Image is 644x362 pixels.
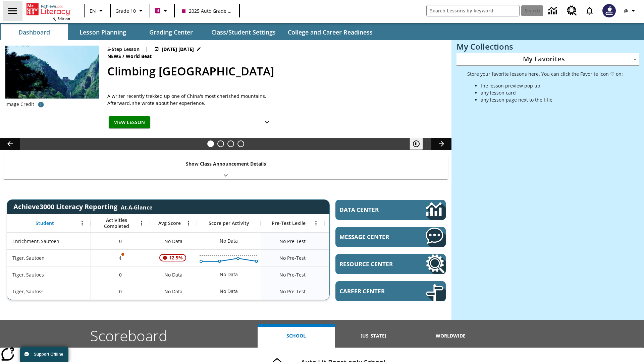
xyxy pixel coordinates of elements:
span: Tiger, Sautoss [12,288,44,295]
span: Resource Center [339,260,406,268]
button: [US_STATE] [335,324,412,348]
button: Grading Center [138,24,205,40]
span: Tiger, Sautoes [12,271,44,278]
span: Tiger, Sautoen [12,254,45,261]
div: No Data, Tiger, Sautoes [216,268,241,281]
button: Open Menu [183,218,194,228]
li: any lesson card [481,89,623,96]
div: , 12.5%, Attention! This student's Average First Try Score of 12.5% is below 65%, Tiger, Sautoen [150,249,197,266]
button: Support Offline [20,347,68,362]
span: No Pre-Test, Tiger, Sautoen [279,254,306,261]
button: Slide 2 Defining Our Government's Purpose [217,140,224,147]
span: B [156,6,159,15]
span: / [122,53,124,59]
span: Avg Score [158,220,181,226]
div: No Data, Tiger, Sautoss [150,283,197,300]
div: 0, Tiger, Sautoss [91,283,150,300]
button: Profile/Settings [620,5,641,17]
span: 0 [119,238,122,245]
button: Slide 4 Career Lesson [237,140,244,147]
p: Show Class Announcement Details [186,160,266,167]
a: Message Center [335,227,446,247]
h2: Climbing Mount Tai [107,63,443,80]
button: Open side menu [3,1,22,21]
button: Open Menu [137,218,147,228]
button: Slide 1 Climbing Mount Tai [207,140,214,147]
span: Message Center [339,233,406,241]
a: Resource Center, Will open in new tab [563,2,581,20]
div: Pause [410,138,430,150]
div: No Data, Tiger, Sautoss [216,285,241,298]
span: Activities Completed [94,217,139,229]
p: Image Credit [5,101,34,108]
span: Career Center [339,287,406,295]
span: @ [624,7,628,14]
button: View Lesson [109,116,150,129]
button: Pause [410,138,423,150]
p: 5-Step Lesson [107,46,140,53]
div: 4, One or more Activity scores may be invalid., Tiger, Sautoen [91,249,150,266]
div: Home [26,2,70,21]
div: No Data, Tiger, Sautoen [324,249,388,266]
p: Store your favorite lessons here. You can click the Favorite icon ♡ on: [467,70,623,77]
span: No Data [161,285,186,298]
button: Open Menu [77,218,87,228]
span: Data Center [339,206,403,214]
span: 12.5% [166,252,185,264]
button: Class/Student Settings [206,24,281,40]
button: Select a new avatar [598,2,620,19]
button: Credit for photo and all related images: Public Domain/Charlie Fong [34,99,48,111]
span: Pre-Test Lexile [272,220,306,226]
a: Data Center [335,200,446,220]
img: 6000 stone steps to climb Mount Tai in Chinese countryside [5,46,99,99]
button: Show Details [260,116,274,129]
button: Language: EN, Select a language [87,5,108,17]
a: Notifications [581,2,598,19]
button: Worldwide [412,324,489,348]
div: My Favorites [457,53,639,66]
span: Grade 10 [115,7,136,14]
span: Score per Activity [209,220,249,226]
span: Support Offline [34,352,63,357]
span: Enrichment, Sautoen [12,238,59,245]
div: No Data, Enrichment, Sautoen [150,233,197,249]
button: Dashboard [1,24,68,40]
div: No Data, Enrichment, Sautoen [216,234,241,248]
button: Boost Class color is violet red. Change class color [152,5,172,17]
div: No Data, Enrichment, Sautoen [324,233,388,249]
button: Slide 3 Pre-release lesson [227,140,234,147]
div: No Data, Tiger, Sautoes [324,266,388,283]
span: | [145,46,148,53]
a: Home [26,3,70,16]
input: search field [427,5,519,16]
div: At-A-Glance [121,202,152,211]
span: 2025 Auto Grade 10 [182,7,232,14]
p: 4 [118,254,123,261]
img: Avatar [602,4,616,17]
div: No Data, Tiger, Sautoss [324,283,388,300]
div: Show Class Announcement Details [3,156,448,179]
button: School [258,324,335,348]
span: Achieve3000 Literacy Reporting [13,202,152,211]
button: Open Menu [311,218,321,228]
button: Jul 22 - Jun 30 Choose Dates [153,46,203,53]
button: Grade: Grade 10, Select a grade [113,5,148,17]
div: A writer recently trekked up one of China's most cherished mountains. Afterward, she wrote about ... [107,93,275,107]
span: NJ Edition [52,16,70,21]
span: No Pre-Test, Tiger, Sautoes [279,271,306,278]
span: No Pre-Test, Enrichment, Sautoen [279,238,306,245]
button: Lesson Planning [69,24,136,40]
span: EN [90,7,96,14]
a: Career Center [335,281,446,301]
span: News [107,53,122,60]
span: No Data [161,268,186,282]
span: [DATE] [DATE] [162,46,194,53]
span: 0 [119,288,122,295]
div: 0, Tiger, Sautoes [91,266,150,283]
button: Lesson carousel, Next [431,138,451,150]
li: the lesson preview pop up [481,82,623,89]
a: Data Center [544,2,563,20]
button: College and Career Readiness [282,24,378,40]
h3: My Collections [457,42,639,51]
